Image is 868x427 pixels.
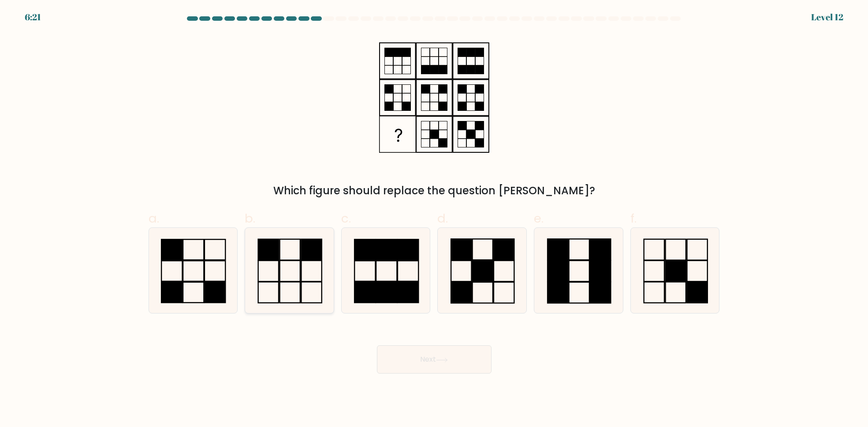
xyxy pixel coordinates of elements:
[630,210,637,227] span: f.
[245,210,255,227] span: b.
[341,210,351,227] span: c.
[534,210,544,227] span: e.
[377,345,492,374] button: Next
[811,11,843,24] div: Level 12
[25,11,41,24] div: 6:21
[437,210,448,227] span: d.
[154,183,715,199] div: Which figure should replace the question [PERSON_NAME]?
[149,210,159,227] span: a.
